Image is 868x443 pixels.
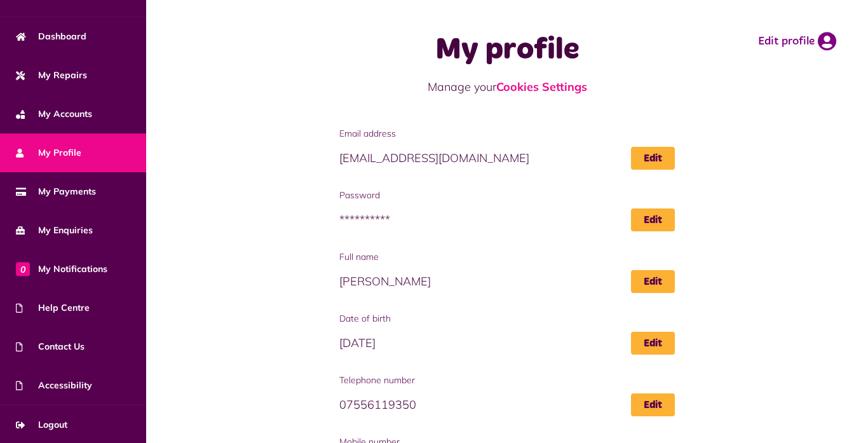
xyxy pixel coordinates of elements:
span: Dashboard [16,30,86,43]
span: 07556119350 [339,393,675,416]
span: My Profile [16,146,81,160]
span: Telephone number [339,374,675,387]
a: Edit [631,270,675,293]
a: Edit [631,147,675,170]
a: Cookies Settings [496,79,587,94]
a: Edit [631,332,675,355]
span: [PERSON_NAME] [339,270,675,293]
span: Help Centre [16,301,90,315]
span: Full name [339,250,675,264]
a: Edit profile [758,32,836,51]
span: My Enquiries [16,224,93,237]
span: My Repairs [16,69,87,82]
span: My Notifications [16,262,107,276]
span: Email address [339,127,675,140]
span: [DATE] [339,332,675,355]
p: Manage your [339,78,675,95]
span: 0 [16,262,30,276]
span: Date of birth [339,312,675,325]
h1: My profile [339,32,675,69]
span: Accessibility [16,379,92,392]
span: My Accounts [16,107,92,121]
span: My Payments [16,185,96,198]
a: Edit [631,208,675,231]
span: Password [339,189,675,202]
span: [EMAIL_ADDRESS][DOMAIN_NAME] [339,147,675,170]
span: Logout [16,418,67,432]
a: Edit [631,393,675,416]
span: Contact Us [16,340,85,353]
